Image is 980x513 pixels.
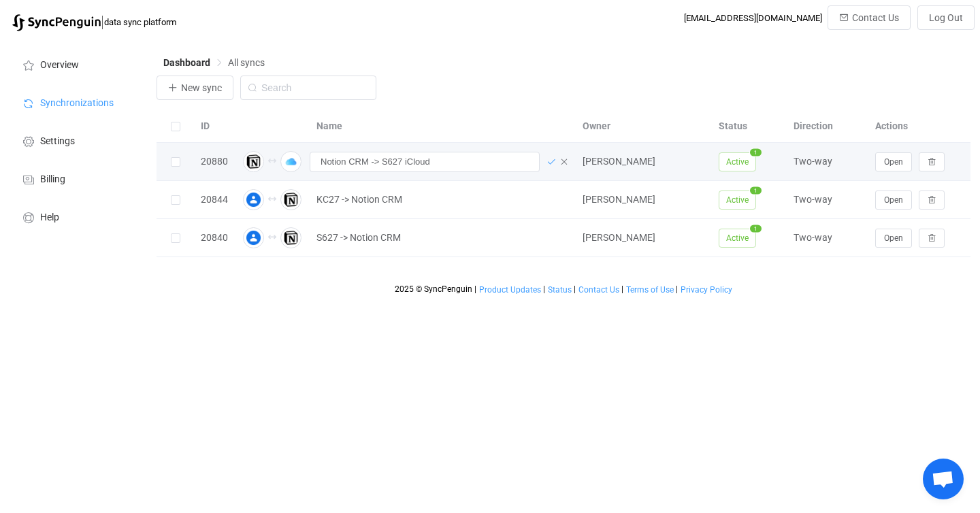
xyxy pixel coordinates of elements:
img: notion.png [280,227,301,248]
img: google-contacts.png [243,189,264,210]
span: [PERSON_NAME] [583,194,655,205]
a: Overview [7,45,143,83]
div: Two-way [787,230,868,246]
span: Terms of Use [626,285,674,295]
span: | [543,284,545,294]
span: 1 [750,225,762,232]
span: Privacy Policy [681,285,732,295]
span: Help [40,212,59,223]
span: | [574,284,576,294]
span: Synchronizations [40,98,114,109]
div: Breadcrumb [163,58,265,67]
div: Two-way [787,192,868,208]
div: 20880 [194,154,235,169]
span: Contact Us [852,12,899,23]
a: Status [547,285,572,295]
a: Open [875,194,912,205]
a: Product Updates [478,285,542,295]
button: Open [875,191,912,210]
div: Status [712,118,787,134]
a: Open [875,156,912,167]
span: Dashboard [163,57,210,68]
a: Billing [7,159,143,197]
button: Open [875,152,912,171]
div: ID [194,118,235,134]
a: Help [7,197,143,235]
span: Status [548,285,572,295]
div: 20840 [194,230,235,246]
span: [PERSON_NAME] [583,156,655,167]
div: Two-way [787,154,868,169]
span: Active [719,152,756,171]
button: Log Out [917,5,975,30]
span: 2025 © SyncPenguin [395,284,472,294]
a: Synchronizations [7,83,143,121]
div: [EMAIL_ADDRESS][DOMAIN_NAME] [684,13,822,23]
span: [PERSON_NAME] [583,232,655,243]
div: Actions [868,118,970,134]
div: Owner [576,118,712,134]
button: Contact Us [828,5,911,30]
img: notion.png [243,151,264,172]
span: New sync [181,82,222,93]
span: Open [884,195,903,205]
span: Active [719,191,756,210]
a: Privacy Policy [680,285,733,295]
span: | [474,284,476,294]
a: Settings [7,121,143,159]
span: Contact Us [578,285,619,295]
img: notion.png [280,189,301,210]
div: Direction [787,118,868,134]
a: Terms of Use [625,285,674,295]
span: Open [884,157,903,167]
span: Overview [40,60,79,71]
a: |data sync platform [12,12,176,31]
span: | [101,12,104,31]
a: Contact Us [578,285,620,295]
span: KC27 -> Notion CRM [316,192,402,208]
div: Name [310,118,576,134]
span: | [621,284,623,294]
input: Search [240,76,376,100]
div: 20844 [194,192,235,208]
a: Open chat [923,459,964,499]
span: Open [884,233,903,243]
span: Settings [40,136,75,147]
button: Open [875,229,912,248]
span: All syncs [228,57,265,68]
img: icloud.png [280,151,301,172]
span: data sync platform [104,17,176,27]
img: google-contacts.png [243,227,264,248]
span: Active [719,229,756,248]
span: Billing [40,174,65,185]
span: | [676,284,678,294]
span: Log Out [929,12,963,23]
a: Open [875,232,912,243]
span: Product Updates [479,285,541,295]
span: S627 -> Notion CRM [316,230,401,246]
span: 1 [750,186,762,194]
span: 1 [750,148,762,156]
img: syncpenguin.svg [12,14,101,31]
button: New sync [157,76,233,100]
